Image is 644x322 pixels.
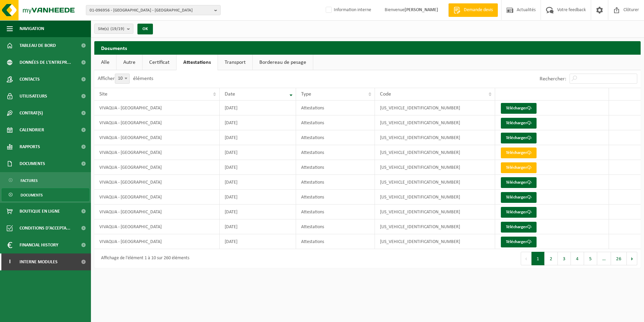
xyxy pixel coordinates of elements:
[94,41,641,54] h2: Documents
[375,205,495,219] td: [US_VEHICLE_IDENTIFICATION_NUMBER]
[375,190,495,205] td: [US_VEHICLE_IDENTIFICATION_NUMBER]
[21,189,43,202] span: Documents
[86,5,221,15] button: 01-096956 - [GEOGRAPHIC_DATA] - [GEOGRAPHIC_DATA]
[94,24,133,34] button: Site(s)(19/19)
[2,188,89,201] a: Documents
[501,207,537,218] a: Télécharger
[501,192,537,203] a: Télécharger
[20,54,71,71] span: Données de l'entrepr...
[220,115,296,130] td: [DATE]
[571,252,584,265] button: 4
[94,175,220,190] td: VIVAQUA - [GEOGRAPHIC_DATA]
[20,88,47,105] span: Utilisateurs
[375,101,495,115] td: [US_VEHICLE_IDENTIFICATION_NUMBER]
[545,252,558,265] button: 2
[296,219,375,234] td: Attestations
[20,155,45,172] span: Documents
[296,145,375,160] td: Attestations
[324,5,371,15] label: Information interne
[94,130,220,145] td: VIVAQUA - [GEOGRAPHIC_DATA]
[225,91,235,97] span: Date
[375,130,495,145] td: [US_VEHICLE_IDENTIFICATION_NUMBER]
[2,174,89,187] a: Factures
[521,252,532,265] button: Previous
[98,24,124,34] span: Site(s)
[296,115,375,130] td: Attestations
[253,55,313,70] a: Bordereau de pesage
[375,115,495,130] td: [US_VEHICLE_IDENTIFICATION_NUMBER]
[94,234,220,249] td: VIVAQUA - [GEOGRAPHIC_DATA]
[501,237,537,247] a: Télécharger
[94,101,220,115] td: VIVAQUA - [GEOGRAPHIC_DATA]
[20,203,60,220] span: Boutique en ligne
[20,138,40,155] span: Rapports
[220,145,296,160] td: [DATE]
[501,118,537,129] a: Télécharger
[115,74,129,83] span: 10
[296,234,375,249] td: Attestations
[20,71,40,88] span: Contacts
[501,162,537,173] a: Télécharger
[220,205,296,219] td: [DATE]
[296,190,375,205] td: Attestations
[448,3,498,17] a: Demande devis
[94,160,220,175] td: VIVAQUA - [GEOGRAPHIC_DATA]
[220,175,296,190] td: [DATE]
[90,5,212,16] span: 01-096956 - [GEOGRAPHIC_DATA] - [GEOGRAPHIC_DATA]
[462,7,494,14] span: Demande devis
[532,252,545,265] button: 1
[94,219,220,234] td: VIVAQUA - [GEOGRAPHIC_DATA]
[20,253,58,270] span: Interne modules
[7,253,13,270] span: I
[301,91,311,97] span: Type
[611,252,627,265] button: 26
[218,55,252,70] a: Transport
[584,252,597,265] button: 5
[296,160,375,175] td: Attestations
[375,175,495,190] td: [US_VEHICLE_IDENTIFICATION_NUMBER]
[501,222,537,233] a: Télécharger
[501,177,537,188] a: Télécharger
[296,175,375,190] td: Attestations
[20,237,58,253] span: Financial History
[220,130,296,145] td: [DATE]
[20,20,44,37] span: Navigation
[375,219,495,234] td: [US_VEHICLE_IDENTIFICATION_NUMBER]
[20,122,44,138] span: Calendrier
[296,205,375,219] td: Attestations
[627,252,637,265] button: Next
[20,105,43,122] span: Contrat(s)
[117,55,142,70] a: Autre
[142,55,176,70] a: Certificat
[98,76,153,81] label: Afficher éléments
[296,101,375,115] td: Attestations
[94,115,220,130] td: VIVAQUA - [GEOGRAPHIC_DATA]
[220,160,296,175] td: [DATE]
[296,130,375,145] td: Attestations
[220,101,296,115] td: [DATE]
[94,55,116,70] a: Alle
[540,76,566,82] label: Rechercher:
[380,91,391,97] span: Code
[20,220,70,237] span: Conditions d'accepta...
[375,160,495,175] td: [US_VEHICLE_IDENTIFICATION_NUMBER]
[21,174,38,187] span: Factures
[375,234,495,249] td: [US_VEHICLE_IDENTIFICATION_NUMBER]
[375,145,495,160] td: [US_VEHICLE_IDENTIFICATION_NUMBER]
[94,190,220,205] td: VIVAQUA - [GEOGRAPHIC_DATA]
[110,27,124,31] count: (19/19)
[98,252,189,265] div: Affichage de l'élément 1 à 10 sur 260 éléments
[597,252,611,265] span: …
[20,37,56,54] span: Tableau de bord
[94,145,220,160] td: VIVAQUA - [GEOGRAPHIC_DATA]
[115,74,130,84] span: 10
[220,190,296,205] td: [DATE]
[220,234,296,249] td: [DATE]
[405,7,438,12] strong: [PERSON_NAME]
[501,133,537,143] a: Télécharger
[99,91,107,97] span: Site
[176,55,218,70] a: Attestations
[558,252,571,265] button: 3
[501,103,537,114] a: Télécharger
[501,147,537,158] a: Télécharger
